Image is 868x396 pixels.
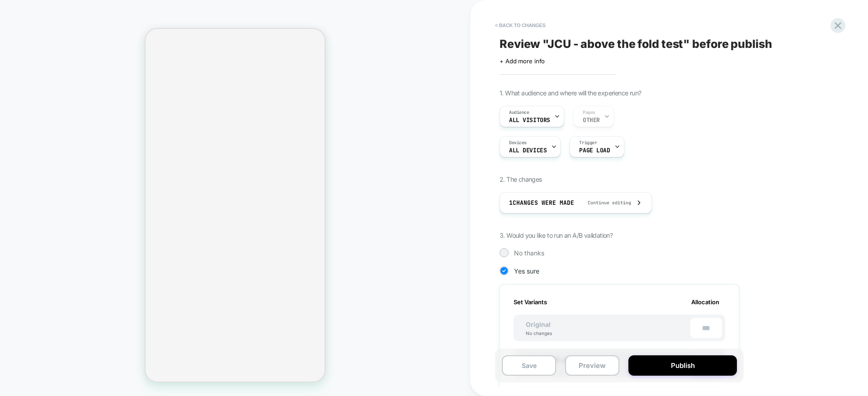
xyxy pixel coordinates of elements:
[509,140,527,146] span: Devices
[500,89,641,97] span: 1. What audience and where will the experience run?
[509,117,550,123] span: All Visitors
[514,298,547,306] span: Set Variants
[500,175,542,183] span: 2. The changes
[579,200,631,206] span: Continue editing
[514,249,544,257] span: No thanks
[517,330,561,336] div: No changes
[491,18,550,33] button: < Back to changes
[579,147,610,154] span: Page Load
[500,37,772,51] span: Review " JCU - above the fold test " before publish
[691,298,719,306] span: Allocation
[579,140,597,146] span: Trigger
[509,109,529,116] span: Audience
[502,355,556,376] button: Save
[509,199,574,207] span: 1 Changes were made
[517,321,560,328] span: Original
[500,57,545,65] span: + Add more info
[509,147,547,154] span: ALL DEVICES
[514,267,539,275] span: Yes sure
[500,231,613,239] span: 3. Would you like to run an A/B validation?
[565,355,619,376] button: Preview
[628,355,737,376] button: Publish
